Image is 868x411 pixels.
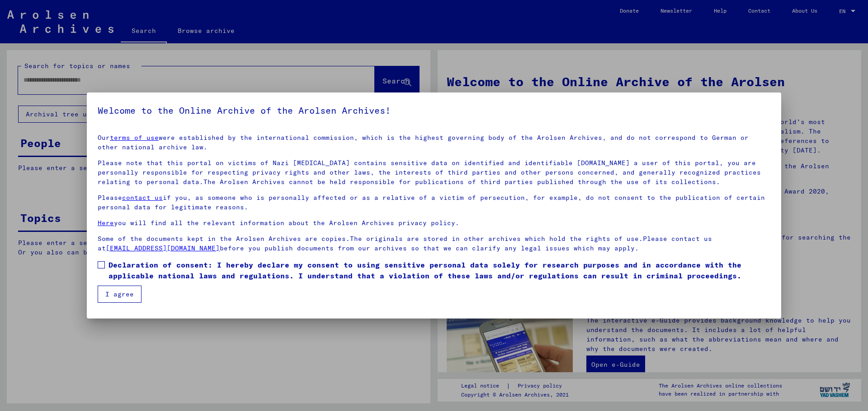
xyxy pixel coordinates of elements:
a: contact us [122,194,163,202]
a: Here [98,219,114,227]
a: terms of use [110,134,159,142]
p: Please if you, as someone who is personally affected or as a relative of a victim of persecution,... [98,193,770,212]
p: Some of the documents kept in the Arolsen Archives are copies.The originals are stored in other a... [98,234,770,253]
a: [EMAIL_ADDRESS][DOMAIN_NAME] [106,244,220,252]
p: you will find all the relevant information about the Arolsen Archives privacy policy. [98,218,770,228]
p: Please note that this portal on victims of Nazi [MEDICAL_DATA] contains sensitive data on identif... [98,158,770,187]
button: I agree [98,286,142,303]
p: Our were established by the international commission, which is the highest governing body of the ... [98,133,770,152]
h5: Welcome to the Online Archive of the Arolsen Archives! [98,103,770,118]
span: Declaration of consent: I hereby declare my consent to using sensitive personal data solely for r... [108,259,770,281]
